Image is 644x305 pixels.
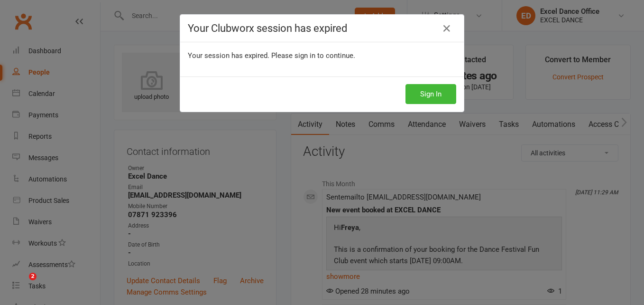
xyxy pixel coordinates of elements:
[405,84,456,104] button: Sign In
[9,273,32,295] iframe: Intercom live chat
[439,21,454,36] a: Close
[29,273,37,280] span: 2
[188,22,456,34] h4: Your Clubworx session has expired
[188,51,355,60] span: Your session has expired. Please sign in to continue.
